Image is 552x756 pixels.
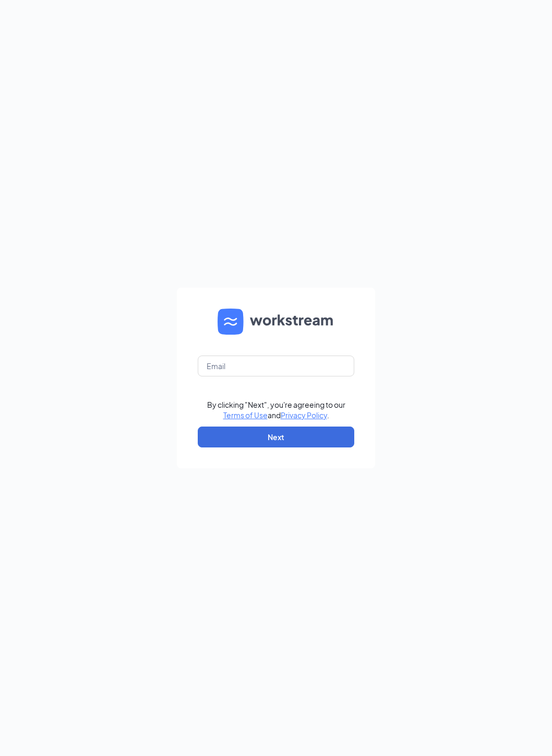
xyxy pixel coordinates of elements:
[198,427,354,447] button: Next
[218,309,334,335] img: WS logo and Workstream text
[207,399,345,420] div: By clicking "Next", you're agreeing to our and .
[198,356,354,376] input: Email
[281,410,327,420] a: Privacy Policy
[223,410,268,420] a: Terms of Use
